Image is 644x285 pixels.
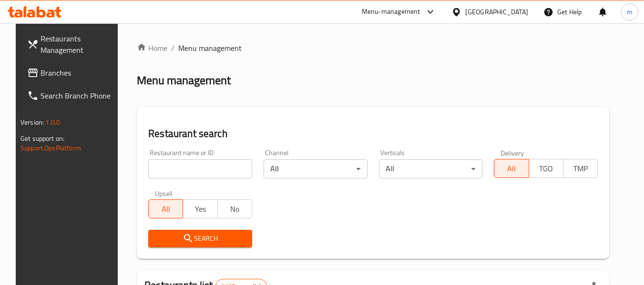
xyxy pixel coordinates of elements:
[563,159,598,178] button: TMP
[20,132,64,145] span: Get support on:
[156,233,245,245] span: Search
[148,230,252,247] button: Search
[148,127,598,141] h2: Restaurant search
[501,149,524,156] label: Delivery
[498,162,525,176] span: All
[20,27,123,61] a: Restaurants Management
[41,90,116,101] span: Search Branch Phone
[533,162,560,176] span: TGO
[41,33,116,56] span: Restaurants Management
[20,84,123,107] a: Search Branch Phone
[153,202,179,216] span: All
[187,202,214,216] span: Yes
[567,162,594,176] span: TMP
[264,159,368,178] div: All
[217,199,252,218] button: No
[148,159,252,178] input: Search for restaurant name or ID..
[183,199,217,218] button: Yes
[20,61,123,84] a: Branches
[155,190,173,197] label: Upsell
[627,7,633,17] span: m
[45,116,60,128] span: 1.0.0
[41,67,116,79] span: Branches
[529,159,563,178] button: TGO
[20,116,44,128] span: Version:
[178,42,242,54] span: Menu management
[137,42,167,54] a: Home
[20,142,81,154] a: Support.OpsPlatform
[222,202,248,216] span: No
[465,7,528,17] div: [GEOGRAPHIC_DATA]
[148,199,183,218] button: All
[171,42,174,54] li: /
[137,42,609,54] nav: breadcrumb
[137,73,231,88] h2: Menu management
[362,6,420,18] div: Menu-management
[379,159,483,178] div: All
[494,159,529,178] button: All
